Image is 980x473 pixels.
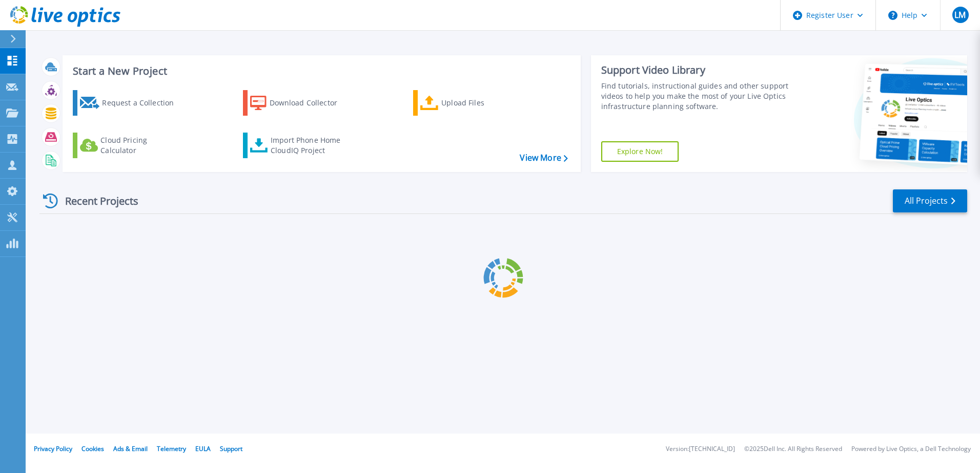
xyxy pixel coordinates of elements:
li: © 2025 Dell Inc. All Rights Reserved [744,446,842,453]
div: Support Video Library [601,63,793,77]
a: View More [520,153,567,163]
a: Telemetry [157,444,186,453]
a: Upload Files [413,90,527,116]
div: Recent Projects [39,188,152,213]
li: Powered by Live Optics, a Dell Technology [851,446,971,453]
a: Privacy Policy [34,444,72,453]
a: Explore Now! [601,141,679,162]
div: Upload Files [441,93,523,113]
a: Ads & Email [113,444,148,453]
div: Request a Collection [102,93,184,113]
a: Download Collector [243,90,357,116]
div: Download Collector [270,93,352,113]
h3: Start a New Project [73,66,567,77]
div: Cloud Pricing Calculator [100,135,182,156]
li: Version: [TECHNICAL_ID] [666,446,735,453]
span: LM [954,11,966,19]
a: Cloud Pricing Calculator [73,133,187,158]
div: Find tutorials, instructional guides and other support videos to help you make the most of your L... [601,81,793,112]
a: Support [220,444,242,453]
a: Cookies [81,444,104,453]
div: Import Phone Home CloudIQ Project [271,135,351,156]
a: Request a Collection [73,90,187,116]
a: All Projects [893,189,967,212]
a: EULA [195,444,211,453]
